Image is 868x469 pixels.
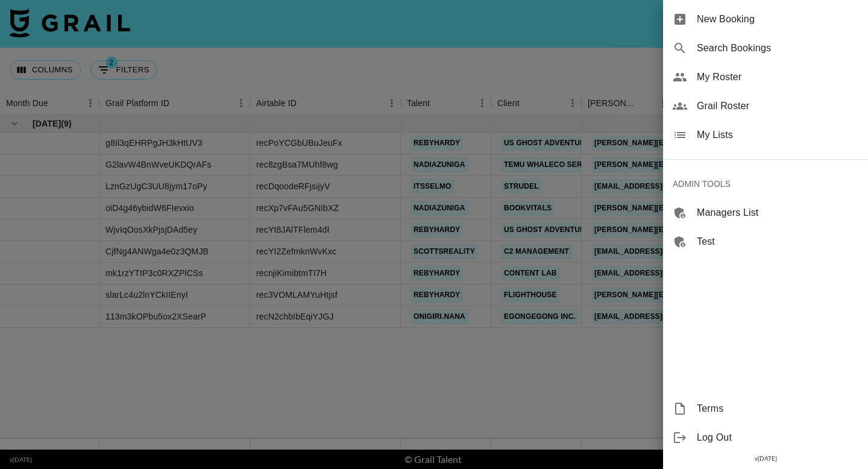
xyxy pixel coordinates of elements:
[697,99,858,113] span: Grail Roster
[697,234,858,249] span: Test
[663,121,868,150] div: My Lists
[663,198,868,227] div: Managers List
[663,34,868,63] div: Search Bookings
[697,401,858,416] span: Terms
[697,206,858,220] span: Managers List
[663,452,868,465] div: v [DATE]
[663,63,868,92] div: My Roster
[663,423,868,452] div: Log Out
[663,92,868,121] div: Grail Roster
[663,394,868,423] div: Terms
[663,227,868,256] div: Test
[663,169,868,198] div: ADMIN TOOLS
[697,430,858,445] span: Log Out
[663,5,868,34] div: New Booking
[697,12,858,27] span: New Booking
[697,128,858,142] span: My Lists
[697,41,858,55] span: Search Bookings
[697,70,858,84] span: My Roster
